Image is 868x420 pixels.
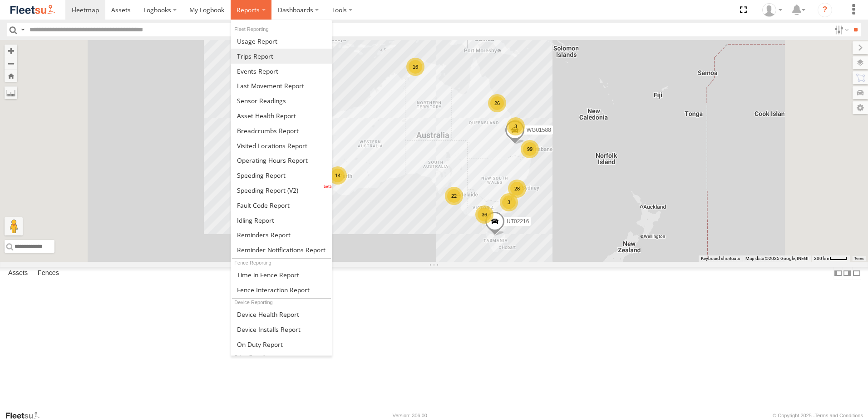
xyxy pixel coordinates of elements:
div: 26 [488,94,506,112]
a: Terms [854,257,864,260]
span: UT02216 [507,218,529,225]
a: Last Movement Report [231,78,332,93]
label: Assets [4,267,32,280]
label: Search Filter Options [831,23,850,36]
label: Map Settings [853,101,868,114]
span: 200 km [814,256,829,261]
button: Drag Pegman onto the map to open Street View [5,217,23,235]
div: 3 [507,117,525,135]
i: ? [818,3,832,17]
a: Idling Report [231,213,332,228]
div: 3 [500,193,518,211]
label: Fences [33,267,64,280]
a: Reminders Report [231,228,332,243]
label: Hide Summary Table [852,267,861,280]
a: Fault Code Report [231,198,332,213]
a: Time in Fences Report [231,267,332,282]
a: Device Health Report [231,307,332,322]
span: WG01588 [527,127,551,133]
a: Fleet Speed Report (V2) [231,183,332,198]
div: Version: 306.00 [393,413,427,418]
div: 99 [521,140,539,158]
div: 36 [475,205,493,224]
div: 16 [406,58,424,76]
button: Zoom in [5,45,17,57]
a: Usage Report [231,34,332,49]
a: Fence Interaction Report [231,282,332,297]
a: Sensor Readings [231,93,332,108]
div: Nigel Scott [759,3,785,17]
button: Zoom out [5,57,17,70]
div: © Copyright 2025 - [773,413,863,418]
a: Trips Report [231,49,332,64]
a: Visited Locations Report [231,138,332,153]
label: Dock Summary Table to the Left [833,267,843,280]
a: Asset Health Report [231,108,332,123]
a: Service Reminder Notifications Report [231,242,332,257]
label: Measure [5,86,17,99]
a: Visit our Website [5,411,47,420]
button: Keyboard shortcuts [701,255,740,262]
a: Fleet Speed Report [231,168,332,183]
button: Map scale: 200 km per 35 pixels [811,255,850,262]
label: Dock Summary Table to the Right [843,267,852,280]
a: Terms and Conditions [815,413,863,418]
a: Full Events Report [231,64,332,79]
span: Map data ©2025 Google, INEGI [745,256,809,261]
a: On Duty Report [231,337,332,352]
button: Zoom Home [5,70,17,82]
label: Search Query [19,23,26,36]
div: 14 [329,166,347,185]
a: Device Installs Report [231,322,332,337]
div: 28 [508,180,526,198]
img: fleetsu-logo-horizontal.svg [9,4,56,16]
div: 22 [445,187,463,205]
a: Breadcrumbs Report [231,123,332,138]
a: Asset Operating Hours Report [231,153,332,168]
